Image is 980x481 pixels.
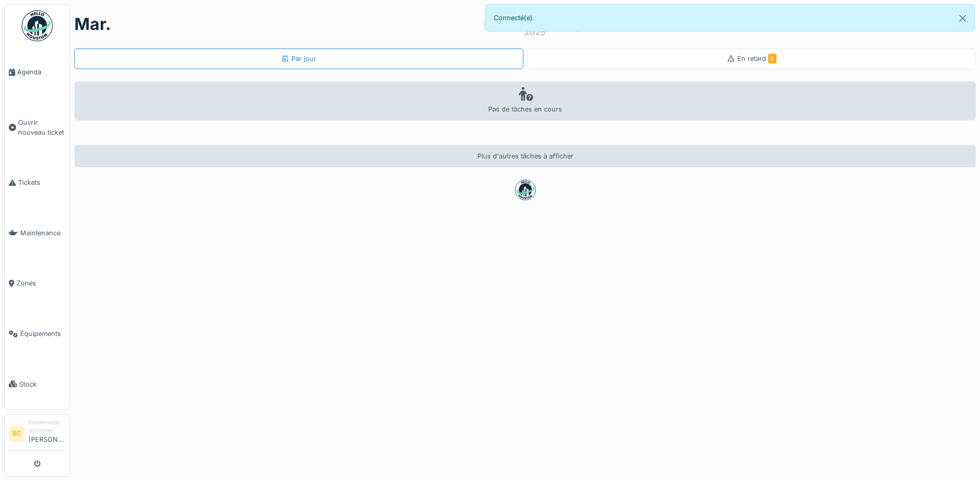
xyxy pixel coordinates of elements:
[5,208,70,259] a: Maintenance
[524,26,546,38] div: 2025
[5,359,70,409] a: Stock
[5,47,70,98] a: Agenda
[9,426,24,441] li: BC
[22,10,53,41] img: Badge_color-CXgf-gQk.svg
[5,258,70,309] a: Zones
[74,14,111,34] h1: mar.
[20,329,66,339] span: Équipements
[737,55,776,62] span: En retard
[768,54,776,63] span: 0
[485,4,975,31] div: Connecté(e).
[18,178,66,187] span: Tickets
[19,379,66,389] span: Stock
[5,98,70,158] a: Ouvrir nouveau ticket
[951,5,974,32] button: Close
[515,180,536,200] img: badge-BVDL4wpA.svg
[74,145,976,167] div: Plus d'autres tâches à afficher
[17,278,66,288] span: Zones
[28,419,66,448] li: [PERSON_NAME]
[5,309,70,359] a: Équipements
[5,157,70,208] a: Tickets
[20,228,66,238] span: Maintenance
[9,419,66,451] a: BC Responsable technicien[PERSON_NAME]
[28,419,66,435] div: Responsable technicien
[281,54,316,63] div: Par jour
[18,118,66,137] span: Ouvrir nouveau ticket
[17,67,66,77] span: Agenda
[74,82,976,120] div: Pas de tâches en cours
